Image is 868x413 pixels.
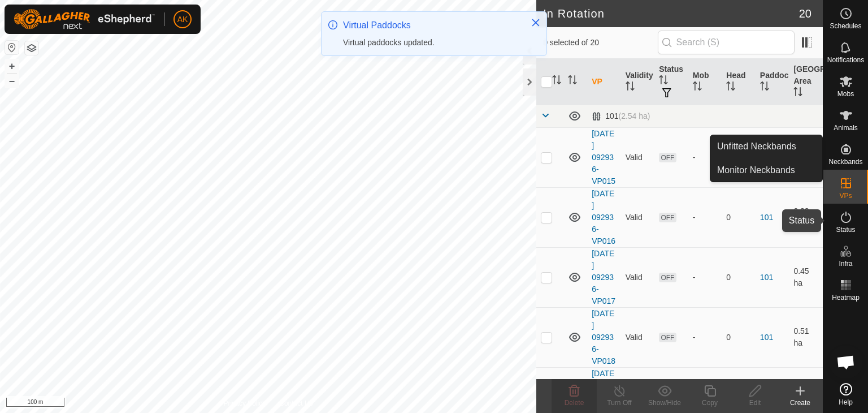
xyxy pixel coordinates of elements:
td: 0 [722,127,756,187]
span: OFF [659,333,676,342]
td: 0.38 ha [789,187,823,247]
button: – [5,74,19,88]
p-sorticon: Activate to sort [552,77,561,86]
th: Paddock [756,59,789,105]
span: AK [177,14,188,25]
td: 0.51 ha [789,307,823,367]
p-sorticon: Activate to sort [693,83,702,92]
div: - [693,332,718,343]
p-sorticon: Activate to sort [726,83,735,92]
span: Animals [834,124,858,131]
div: Turn Off [597,398,642,408]
a: [DATE] 092936-VP017 [592,249,615,306]
a: 101 [760,213,773,222]
td: Valid [621,187,655,247]
span: 20 [799,5,811,22]
span: Status [836,226,855,233]
div: Copy [687,398,732,408]
a: Open chat [829,345,863,379]
td: Valid [621,127,655,187]
a: Unfitted Neckbands [710,135,822,158]
p-sorticon: Activate to sort [760,83,769,92]
td: Valid [621,247,655,307]
div: 101 [592,111,650,121]
a: [DATE] 092936-VP016 [592,189,615,246]
img: Gallagher Logo [14,9,155,29]
div: Create [778,398,823,408]
span: Infra [839,260,852,267]
span: Delete [565,399,584,407]
th: VP [587,59,621,105]
td: 0 [722,187,756,247]
span: Neckbands [828,158,862,165]
div: - [693,152,718,164]
span: OFF [659,273,676,282]
button: Map Layers [25,41,38,55]
th: Mob [688,59,722,105]
span: Notifications [827,57,864,63]
th: Head [722,59,756,105]
th: [GEOGRAPHIC_DATA] Area [789,59,823,105]
h2: In Rotation [543,7,799,20]
span: 0 selected of 20 [543,37,657,49]
a: 101 [760,273,773,282]
span: OFF [659,153,676,162]
th: Validity [621,59,655,105]
div: Edit [732,398,778,408]
p-sorticon: Activate to sort [568,77,577,86]
span: VPs [839,192,852,199]
div: Show/Hide [642,398,687,408]
a: [DATE] 092936-VP015 [592,129,615,186]
td: 0 [722,307,756,367]
td: 0.33 ha [789,127,823,187]
td: Valid [621,307,655,367]
span: Help [839,399,853,406]
a: Contact Us [279,398,313,408]
span: Monitor Neckbands [717,164,795,177]
div: - [693,212,718,223]
a: [DATE] 092936-VP018 [592,309,615,365]
a: Help [823,378,868,410]
span: (2.54 ha) [618,111,650,121]
div: - [693,272,718,283]
span: Unfitted Neckbands [717,140,796,153]
div: Virtual paddocks updated. [343,37,519,49]
td: 0 [722,247,756,307]
a: Privacy Policy [224,398,266,408]
div: Virtual Paddocks [343,19,519,32]
a: Monitor Neckbands [710,159,822,182]
p-sorticon: Activate to sort [659,77,668,86]
button: Close [528,15,544,31]
a: 101 [760,333,773,342]
span: Schedules [830,23,861,29]
input: Search (S) [658,31,795,54]
td: 0.45 ha [789,247,823,307]
p-sorticon: Activate to sort [626,83,635,92]
span: Mobs [837,91,854,97]
th: Status [654,59,688,105]
span: Heatmap [832,294,860,301]
button: Reset Map [5,41,19,54]
button: + [5,59,19,73]
span: OFF [659,213,676,222]
p-sorticon: Activate to sort [793,89,802,98]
